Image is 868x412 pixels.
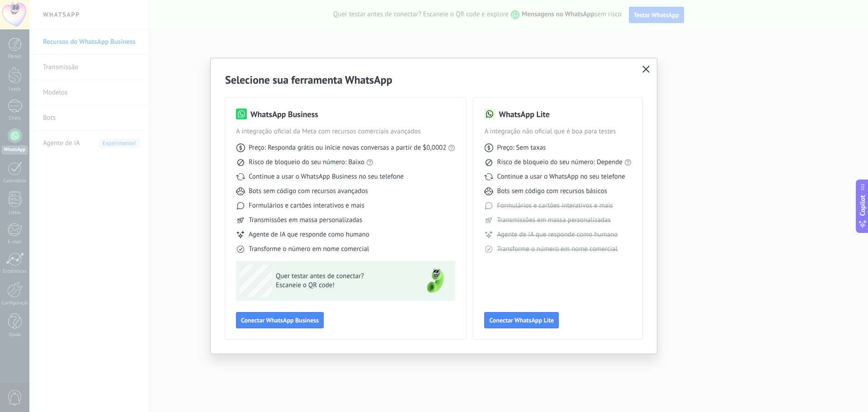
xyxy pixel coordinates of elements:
span: Agente de IA que responde como humano [497,230,618,239]
span: Formulários e cartões interativos e mais [497,201,613,210]
span: Formulários e cartões interativos e mais [249,201,364,210]
span: Conectar WhatsApp Lite [489,317,554,323]
span: Quer testar antes de conectar? [276,272,408,281]
button: Conectar WhatsApp Lite [484,312,559,328]
span: Continue a usar o WhatsApp Business no seu telefone [249,172,404,181]
span: Copilot [858,195,867,216]
h3: WhatsApp Lite [499,109,549,120]
h2: Selecione sua ferramenta WhatsApp [225,73,642,87]
button: Conectar WhatsApp Business [236,312,324,328]
span: A integração não oficial que é boa para testes [484,127,632,136]
span: A integração oficial da Meta com recursos comerciais avançados [236,127,455,136]
span: Transforme o número em nome comercial [497,245,617,254]
span: Preço: Responda grátis ou inicie novas conversas a partir de $0,0002 [249,143,446,152]
span: Risco de bloqueio do seu número: Depende [497,158,623,167]
span: Bots sem código com recursos avançados [249,187,368,196]
span: Agente de IA que responde como humano [249,230,369,239]
span: Transmissões em massa personalizadas [249,216,362,225]
span: Preço: Sem taxas [497,143,546,152]
span: Continue a usar o WhatsApp no seu telefone [497,172,625,181]
span: Transforme o número em nome comercial [249,245,369,254]
h3: WhatsApp Business [250,109,318,120]
span: Conectar WhatsApp Business [241,317,319,323]
span: Risco de bloqueio do seu número: Baixo [249,158,364,167]
span: Escaneie o QR code! [276,281,408,290]
span: Bots sem código com recursos básicos [497,187,607,196]
span: Transmissões em massa personalizadas [497,216,610,225]
img: green-phone.png [419,265,452,297]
